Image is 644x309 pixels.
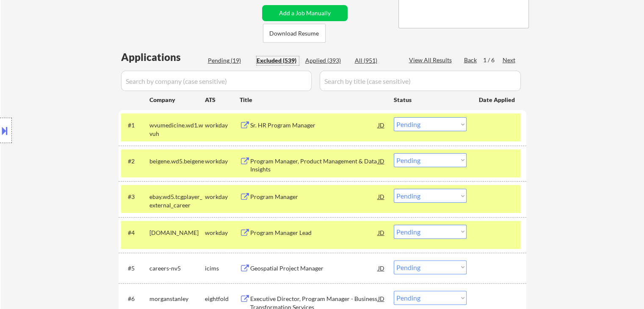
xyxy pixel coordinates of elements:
div: #5 [128,264,143,273]
div: eightfold [205,295,240,303]
div: Program Manager [250,193,378,201]
div: beigene.wd5.beigene [149,157,205,166]
button: Download Resume [263,24,326,43]
div: workday [205,157,240,166]
div: Program Manager, Product Management & Data Insights [250,157,378,174]
div: Title [240,96,386,104]
div: Back [464,56,478,64]
div: Program Manager Lead [250,229,378,237]
div: careers-nv5 [149,264,205,273]
div: 1 / 6 [483,56,503,64]
div: #4 [128,229,143,237]
div: All (951) [355,56,397,65]
div: Next [503,56,516,64]
div: Pending (19) [208,56,250,65]
div: workday [205,121,240,130]
input: Search by title (case sensitive) [320,71,521,91]
button: Add a Job Manually [262,5,348,21]
div: View All Results [409,56,454,64]
div: wvumedicine.wd1.wvuh [149,121,205,138]
div: JD [377,260,386,276]
div: Applied (393) [305,56,348,65]
div: icims [205,264,240,273]
input: Search by company (case sensitive) [121,71,312,91]
div: workday [205,229,240,237]
div: Sr. HR Program Manager [250,121,378,130]
div: Geospatial Project Manager [250,264,378,273]
div: Status [394,92,467,107]
div: ATS [205,96,240,104]
div: Excluded (539) [257,56,299,65]
div: Company [149,96,205,104]
div: JD [377,291,386,306]
div: [DOMAIN_NAME] [149,229,205,237]
div: #6 [128,295,143,303]
div: JD [377,189,386,204]
div: workday [205,193,240,201]
div: morganstanley [149,295,205,303]
div: JD [377,117,386,132]
div: ebay.wd5.tcgplayer_external_career [149,193,205,209]
div: JD [377,225,386,240]
div: Applications [121,52,205,62]
div: JD [377,153,386,168]
div: Date Applied [479,96,516,104]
